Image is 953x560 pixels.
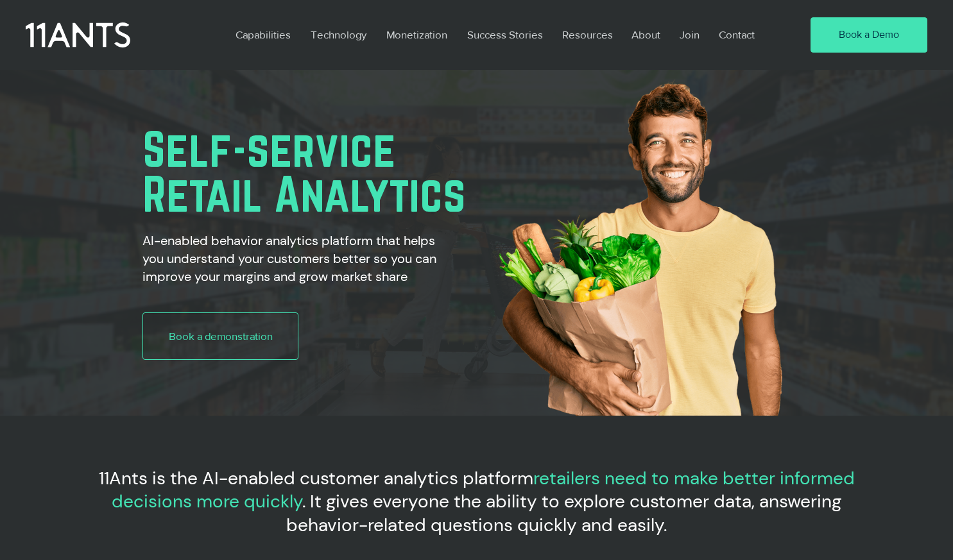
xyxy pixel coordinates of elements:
[169,328,273,344] span: Book a demonstration
[673,20,706,49] p: Join
[286,489,841,536] span: . It gives everyone the ability to explore customer data, answering behavior-related questions qu...
[142,312,298,360] a: Book a demonstration
[670,20,709,49] a: Join
[811,17,927,53] a: Book a Demo
[226,20,301,49] a: Capabilities
[839,28,899,42] span: Book a Demo
[553,20,622,49] a: Resources
[304,20,373,49] p: Technology
[556,20,619,49] p: Resources
[709,20,766,49] a: Contact
[112,466,855,513] span: retailers need to make better informed decisions more quickly
[622,20,670,49] a: About
[377,20,458,49] a: Monetization
[99,466,533,490] span: 11Ants is the AI-enabled customer analytics platform
[142,122,396,176] span: Self-service
[380,20,454,49] p: Monetization
[142,232,436,285] h2: AI-enabled behavior analytics platform that helps you understand your customers better so you can...
[226,20,773,49] nav: Site
[229,20,297,49] p: Capabilities
[712,20,761,49] p: Contact
[461,20,549,49] p: Success Stories
[625,20,667,49] p: About
[458,20,553,49] a: Success Stories
[142,167,466,221] span: Retail Analytics
[301,20,377,49] a: Technology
